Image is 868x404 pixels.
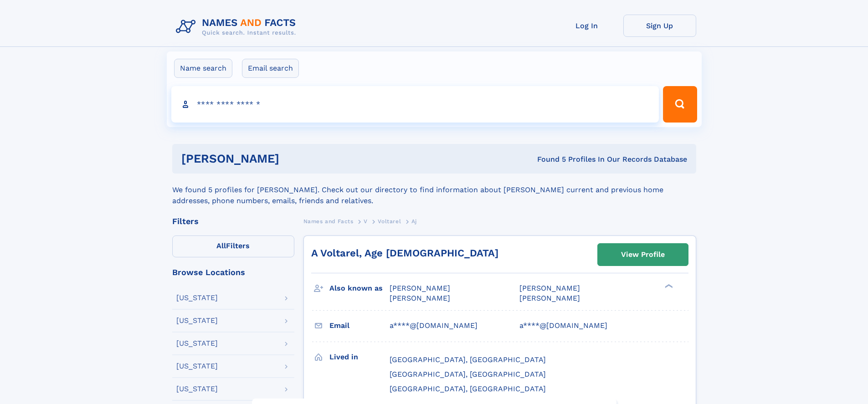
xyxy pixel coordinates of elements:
[176,363,218,370] div: [US_STATE]
[303,215,354,227] a: Names and Facts
[519,294,580,302] span: [PERSON_NAME]
[181,153,408,164] h1: [PERSON_NAME]
[621,244,665,265] div: View Profile
[174,59,232,78] label: Name search
[172,174,696,206] div: We found 5 profiles for [PERSON_NAME]. Check out our directory to find information about [PERSON_...
[242,59,299,78] label: Email search
[172,235,294,257] label: Filters
[364,218,368,225] span: V
[663,86,697,123] button: Search Button
[176,294,218,302] div: [US_STATE]
[550,15,623,37] a: Log In
[390,384,546,393] span: [GEOGRAPHIC_DATA], [GEOGRAPHIC_DATA]
[390,355,546,364] span: [GEOGRAPHIC_DATA], [GEOGRAPHIC_DATA]
[519,284,580,292] span: [PERSON_NAME]
[172,15,303,39] img: Logo Names and Facts
[623,15,696,37] a: Sign Up
[172,217,294,225] div: Filters
[176,385,218,393] div: [US_STATE]
[216,241,226,250] span: All
[171,86,659,123] input: search input
[598,244,688,266] a: View Profile
[364,215,368,227] a: V
[390,284,450,292] span: [PERSON_NAME]
[411,218,417,225] span: Aj
[378,218,401,225] span: Voltarel
[408,154,687,164] div: Found 5 Profiles In Our Records Database
[176,340,218,347] div: [US_STATE]
[390,294,450,302] span: [PERSON_NAME]
[311,247,498,259] a: A Voltarel, Age [DEMOGRAPHIC_DATA]
[378,215,401,227] a: Voltarel
[176,317,218,324] div: [US_STATE]
[663,283,673,289] div: ❯
[329,318,390,333] h3: Email
[390,370,546,378] span: [GEOGRAPHIC_DATA], [GEOGRAPHIC_DATA]
[172,268,294,276] div: Browse Locations
[329,349,390,365] h3: Lived in
[329,281,390,296] h3: Also known as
